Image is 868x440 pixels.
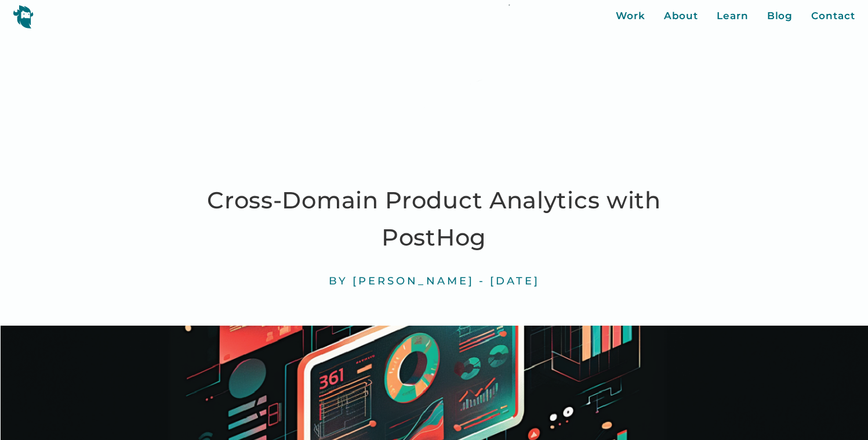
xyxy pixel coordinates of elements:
[767,9,793,24] a: Blog
[353,275,474,288] div: [PERSON_NAME]
[717,9,749,24] a: Learn
[329,275,348,288] div: By
[490,275,540,288] div: [DATE]
[173,182,694,256] h1: Cross-Domain Product Analytics with PostHog
[664,9,699,24] a: About
[13,5,34,28] img: yeti logo icon
[479,275,485,288] div: -
[616,9,645,24] a: Work
[811,9,855,24] a: Contact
